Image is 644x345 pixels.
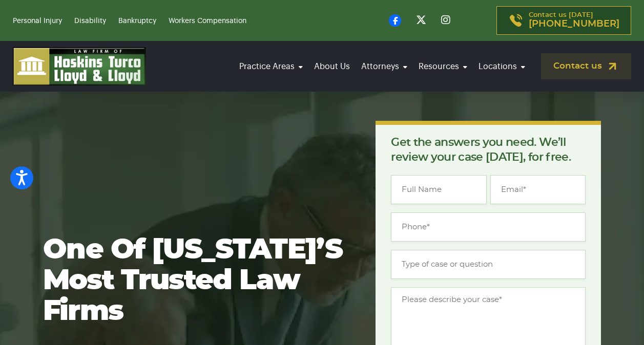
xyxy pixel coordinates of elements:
h1: One of [US_STATE]’s most trusted law firms [43,235,343,327]
img: logo [13,47,146,85]
a: Personal Injury [13,17,62,25]
span: [PHONE_NUMBER] [529,19,619,29]
a: Attorneys [358,52,410,81]
input: Full Name [391,175,486,204]
a: About Us [311,52,353,81]
a: Bankruptcy [118,17,156,25]
a: Resources [416,52,470,81]
a: Contact us [541,53,631,79]
input: Phone* [391,212,586,242]
a: Contact us [DATE][PHONE_NUMBER] [496,6,631,35]
a: Locations [475,52,528,81]
a: Workers Compensation [169,17,246,25]
input: Email* [490,175,586,204]
p: Get the answers you need. We’ll review your case [DATE], for free. [391,135,586,165]
a: Practice Areas [236,52,306,81]
a: Disability [74,17,106,25]
p: Contact us [DATE] [529,12,619,29]
input: Type of case or question [391,250,586,279]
